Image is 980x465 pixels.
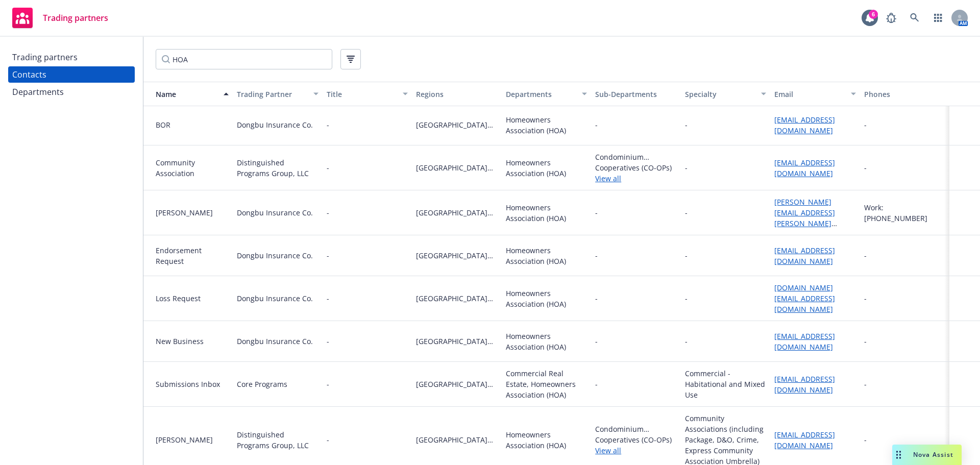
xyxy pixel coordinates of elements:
a: Departments [8,84,135,100]
span: [GEOGRAPHIC_DATA][US_STATE] [416,434,497,445]
div: - [327,293,329,304]
div: Homeowners Association (HOA) [506,114,587,136]
div: - [327,379,329,389]
span: - [595,207,598,218]
span: - [595,379,598,389]
a: [EMAIL_ADDRESS][DOMAIN_NAME] [774,331,835,352]
div: - [685,162,688,173]
a: Trading partners [8,4,112,32]
div: - [864,379,867,389]
div: Distinguished Programs Group, LLC [237,429,318,451]
span: [GEOGRAPHIC_DATA][US_STATE] [416,207,497,218]
a: [EMAIL_ADDRESS][DOMAIN_NAME] [774,158,835,178]
div: - [685,119,688,130]
span: [GEOGRAPHIC_DATA][US_STATE] [416,336,497,347]
div: Name [148,89,217,100]
button: Name [143,82,233,106]
div: Regions [416,89,497,100]
a: Search [904,8,925,28]
div: New Business [156,336,229,347]
div: Departments [506,89,576,100]
div: Specialty [685,89,755,100]
div: Homeowners Association (HOA) [506,331,587,352]
div: - [685,207,688,218]
div: Core Programs [237,379,287,389]
div: Distinguished Programs Group, LLC [237,157,318,179]
div: - [864,162,867,173]
div: Drag to move [892,445,905,465]
a: [EMAIL_ADDRESS][DOMAIN_NAME] [774,115,835,135]
div: - [327,336,329,347]
div: Title [327,89,397,100]
div: Dongbu Insurance Co. [237,336,313,347]
div: - [327,119,329,130]
div: - [685,336,688,347]
a: View all [595,173,676,184]
div: - [864,119,867,130]
div: [PERSON_NAME] [156,207,229,218]
a: [DOMAIN_NAME][EMAIL_ADDRESS][DOMAIN_NAME] [774,283,835,314]
span: - [595,336,598,347]
div: Trading partners [12,49,78,65]
a: [EMAIL_ADDRESS][DOMAIN_NAME] [774,374,835,395]
div: Homeowners Association (HOA) [506,245,587,266]
div: Submissions Inbox [156,379,229,389]
button: Specialty [681,82,770,106]
span: [GEOGRAPHIC_DATA][US_STATE] [416,162,497,173]
span: Condominium Associations (COAs) [595,424,676,434]
div: - [327,434,329,445]
a: Trading partners [8,49,135,65]
div: - [327,207,329,218]
div: - [864,293,867,304]
div: Commercial Real Estate, Homeowners Association (HOA) [506,368,587,400]
a: [EMAIL_ADDRESS][DOMAIN_NAME] [774,246,835,266]
div: Homeowners Association (HOA) [506,429,587,451]
button: Nova Assist [892,445,962,465]
div: Contacts [12,66,46,83]
span: [GEOGRAPHIC_DATA][US_STATE] [416,293,497,304]
span: [GEOGRAPHIC_DATA][US_STATE] [416,119,497,130]
div: Dongbu Insurance Co. [237,293,313,304]
a: Contacts [8,66,135,83]
div: - [327,162,329,173]
a: Report a Bug [881,8,901,28]
div: Sub-Departments [595,89,676,100]
a: View all [595,445,676,456]
span: Nova Assist [913,450,953,459]
div: [PERSON_NAME] [156,434,229,445]
span: Condominium Associations (COAs) [595,152,676,162]
a: [PERSON_NAME][EMAIL_ADDRESS][PERSON_NAME][DOMAIN_NAME] [774,197,835,239]
button: Regions [412,82,501,106]
div: Work: [PHONE_NUMBER] [864,202,945,224]
button: Title [323,82,412,106]
button: Departments [502,82,591,106]
div: Homeowners Association (HOA) [506,288,587,309]
div: Dongbu Insurance Co. [237,119,313,130]
div: Trading Partner [237,89,307,100]
div: Phones [864,89,945,100]
div: Dongbu Insurance Co. [237,250,313,261]
div: Email [774,89,844,100]
div: - [864,250,867,261]
div: - [864,434,867,445]
button: Sub-Departments [591,82,680,106]
div: - [685,293,688,304]
a: Switch app [928,8,948,28]
span: Cooperatives (CO-OPs) [595,434,676,445]
span: Cooperatives (CO-OPs) [595,162,676,173]
div: Dongbu Insurance Co. [237,207,313,218]
div: BOR [156,119,229,130]
input: Filter by keyword... [156,49,332,69]
div: Homeowners Association (HOA) [506,202,587,224]
div: Endorsement Request [156,245,229,266]
span: Trading partners [43,14,108,22]
button: Phones [860,82,949,106]
span: [GEOGRAPHIC_DATA][US_STATE] [416,379,497,389]
div: - [685,250,688,261]
span: [GEOGRAPHIC_DATA][US_STATE] [416,250,497,261]
div: Departments [12,84,64,100]
div: Community Association [156,157,229,179]
span: - [595,293,598,304]
div: Loss Request [156,293,229,304]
